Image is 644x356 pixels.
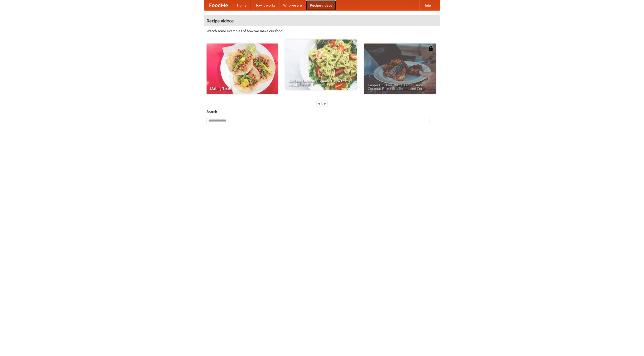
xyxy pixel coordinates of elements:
a: How it works [251,0,279,10]
a: Who we are [279,0,306,10]
a: Recipe videos [306,0,336,10]
span: An Easy, Summery Tomato Pasta That's Ready for Fall [289,79,353,86]
p: Watch some examples of how we make our food! [207,28,437,33]
div: « [317,100,321,107]
a: Home [233,0,251,10]
a: An Easy, Summery Tomato Pasta That's Ready for Fall [285,39,357,90]
span: Making Tacos [210,87,274,90]
h5: Search [207,109,437,114]
h4: Recipe videos [204,16,440,26]
a: Making Tacos [207,44,278,94]
img: 483408.png [428,46,433,51]
a: FoodMe [204,0,233,10]
div: » [323,100,327,107]
a: Help [419,0,435,10]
